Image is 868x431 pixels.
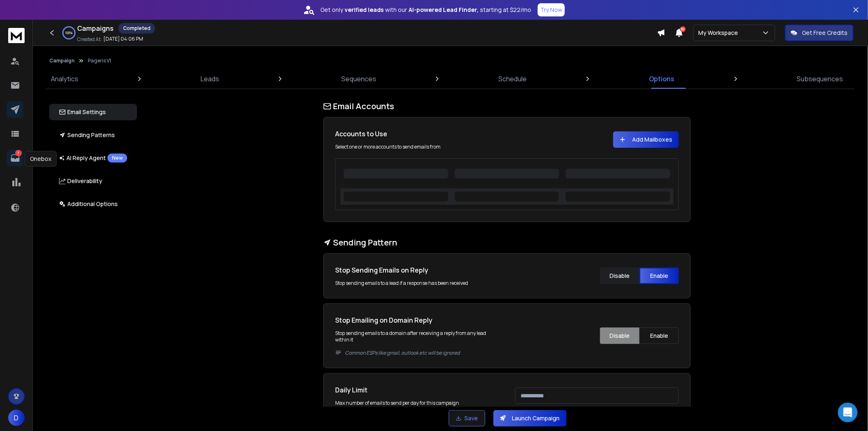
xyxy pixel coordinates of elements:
p: 100 % [65,30,73,35]
strong: verified leads [345,6,384,14]
p: My Workspace [699,29,742,37]
p: Sequences [341,74,376,84]
a: Subsequences [792,69,848,89]
span: 50 [680,26,686,32]
a: Schedule [493,69,532,89]
p: Pageris V1 [88,57,111,64]
button: Email Settings [49,104,137,120]
p: Schedule [498,74,527,84]
img: logo [8,28,25,43]
h1: Email Accounts [323,101,691,112]
button: D [8,410,25,426]
a: Sequences [336,69,381,89]
button: Try Now [538,3,565,16]
h1: Campaigns [77,23,114,33]
p: [DATE] 04:06 PM [103,36,143,42]
p: Get only with our starting at $22/mo [320,6,531,14]
p: Email Settings [59,108,106,116]
p: Get Free Credits [802,29,848,37]
button: Get Free Credits [785,25,854,41]
div: Completed [119,23,155,34]
a: Options [644,69,680,89]
p: Options [649,74,675,84]
a: Analytics [46,69,83,89]
a: 7 [7,150,23,166]
button: Campaign [49,57,75,64]
a: Leads [196,69,224,89]
p: Analytics [51,74,78,84]
p: 7 [15,150,22,156]
div: Open Intercom Messenger [838,403,858,422]
p: Subsequences [797,74,843,84]
strong: AI-powered Lead Finder, [409,6,478,14]
p: Created At: [77,36,102,43]
div: Onebox [25,151,57,167]
p: Leads [201,74,219,84]
p: Try Now [540,6,562,14]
